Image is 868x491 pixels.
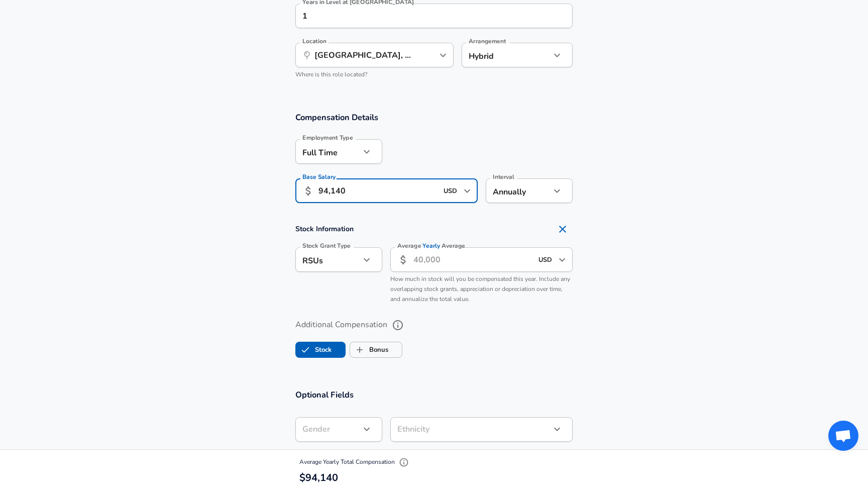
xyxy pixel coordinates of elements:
[828,421,858,451] div: Open chat
[397,243,465,249] label: Average Average
[390,275,570,303] span: How much in stock will you be compensated this year. Include any overlapping stock grants, apprec...
[299,458,411,466] span: Average Yearly Total Compensation
[413,247,532,272] input: 40,000
[295,317,573,334] label: Additional Compensation
[486,178,551,203] div: Annually
[302,243,351,249] label: Stock Grant Type
[555,253,569,267] button: Open
[350,340,388,359] label: Bonus
[295,247,360,272] div: RSUs
[302,174,336,180] label: Base Salary
[423,242,441,250] span: Yearly
[462,43,535,67] div: Hybrid
[295,389,573,401] h3: Optional Fields
[296,340,315,359] span: Stock
[295,70,367,78] span: Where is this role located?
[469,38,506,44] label: Arrangement
[441,183,461,199] input: USD
[302,38,326,44] label: Location
[295,112,573,123] h3: Compensation Details
[460,184,474,198] button: Open
[350,340,369,359] span: Bonus
[396,455,411,470] button: Explain Total Compensation
[295,219,573,239] h4: Stock Information
[493,174,514,180] label: Interval
[436,48,450,62] button: Open
[389,317,406,334] button: help
[318,178,438,203] input: 100,000
[295,139,360,164] div: Full Time
[296,340,332,359] label: Stock
[302,135,353,141] label: Employment Type
[295,342,346,358] button: StockStock
[535,252,556,267] input: USD
[295,4,551,28] input: 1
[553,219,573,239] button: Remove Section
[350,342,402,358] button: BonusBonus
